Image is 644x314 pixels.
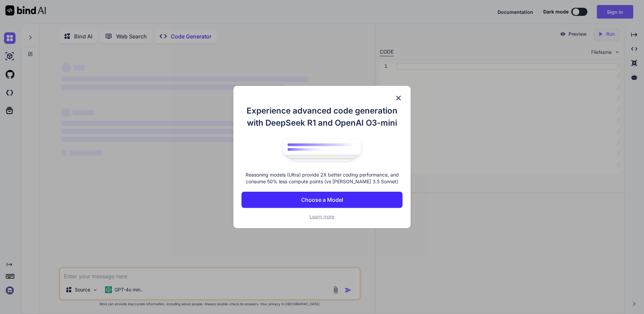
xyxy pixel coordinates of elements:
p: Reasoning models (Ultra) provide 2X better coding performance, and consume 50% less compute point... [241,171,402,185]
h1: Experience advanced code generation with DeepSeek R1 and OpenAI O3-mini [241,105,402,129]
img: close [394,94,402,102]
p: Choose a Model [301,196,343,204]
button: Choose a Model [241,192,402,208]
span: Learn more [310,214,334,219]
img: bind logo [278,136,366,165]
